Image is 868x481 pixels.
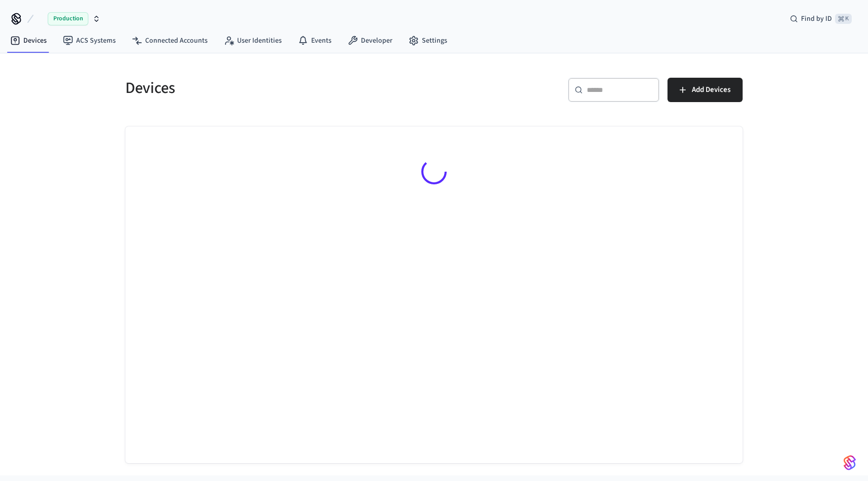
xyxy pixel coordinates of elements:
[692,83,730,97] span: Add Devices
[667,78,743,102] button: Add Devices
[782,10,860,28] div: Find by ID⌘ K
[124,31,216,50] a: Connected Accounts
[2,31,55,50] a: Devices
[48,12,88,25] span: Production
[400,31,455,50] a: Settings
[835,14,852,24] span: ⌘ K
[290,31,340,50] a: Events
[125,78,428,99] h5: Devices
[340,31,400,50] a: Developer
[801,14,832,24] span: Find by ID
[55,31,124,50] a: ACS Systems
[844,455,856,471] img: SeamLogoGradient.69752ec5.svg
[216,31,290,50] a: User Identities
